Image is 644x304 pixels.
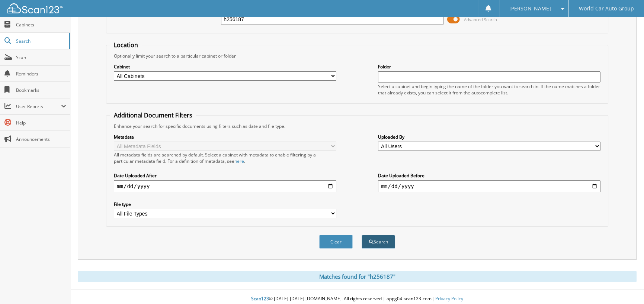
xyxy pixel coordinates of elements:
[114,180,336,192] input: start
[78,271,637,282] div: Matches found for "h256187"
[251,295,269,302] span: Scan123
[16,136,66,142] span: Announcements
[114,172,336,179] label: Date Uploaded After
[362,235,395,249] button: Search
[378,64,600,70] label: Folder
[234,158,244,164] a: here
[110,53,604,59] div: Optionally limit your search to a particular cabinet or folder
[378,83,600,96] div: Select a cabinet and begin typing the name of the folder you want to search in. If the name match...
[16,22,66,28] span: Cabinets
[16,71,66,77] span: Reminders
[16,87,66,93] span: Bookmarks
[16,120,66,126] span: Help
[114,134,336,140] label: Metadata
[509,6,551,11] span: [PERSON_NAME]
[7,3,63,13] img: scan123-logo-white.svg
[16,38,65,44] span: Search
[464,17,497,22] span: Advanced Search
[16,103,61,110] span: User Reports
[319,235,353,249] button: Clear
[378,180,600,192] input: end
[16,54,66,61] span: Scan
[114,152,336,164] div: All metadata fields are searched by default. Select a cabinet with metadata to enable filtering b...
[110,111,196,119] legend: Additional Document Filters
[607,268,644,304] iframe: Chat Widget
[110,123,604,129] div: Enhance your search for specific documents using filters such as date and file type.
[114,201,336,207] label: File type
[435,295,463,302] a: Privacy Policy
[114,64,336,70] label: Cabinet
[110,41,142,49] legend: Location
[378,134,600,140] label: Uploaded By
[579,6,634,11] span: World Car Auto Group
[378,172,600,179] label: Date Uploaded Before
